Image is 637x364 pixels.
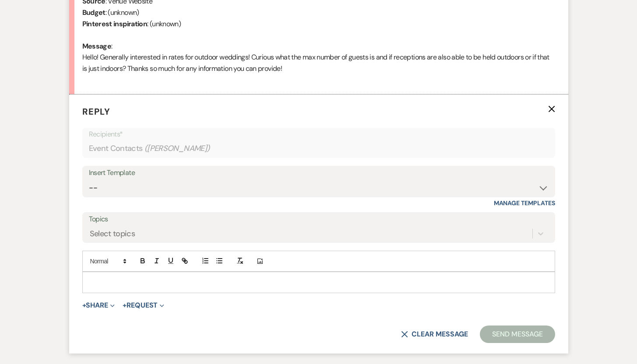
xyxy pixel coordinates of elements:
[82,302,86,309] span: +
[494,199,555,207] a: Manage Templates
[89,213,549,226] label: Topics
[123,302,127,309] span: +
[82,302,115,309] button: Share
[144,143,210,154] span: ( [PERSON_NAME] )
[89,129,549,140] p: Recipients*
[82,106,110,117] span: Reply
[82,8,106,17] b: Budget
[82,19,148,28] b: Pinterest inspiration
[90,228,135,240] div: Select topics
[89,167,549,179] div: Insert Template
[401,331,468,338] button: Clear message
[82,42,112,51] b: Message
[123,302,164,309] button: Request
[89,140,549,157] div: Event Contacts
[480,325,555,343] button: Send Message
